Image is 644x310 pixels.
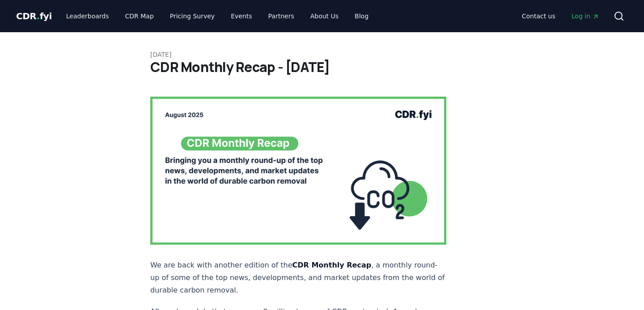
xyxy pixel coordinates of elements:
strong: CDR Monthly Recap [292,261,372,269]
span: CDR fyi [16,11,52,21]
a: CDR Map [118,8,161,24]
nav: Main [515,8,606,24]
a: About Us [303,8,346,24]
a: Pricing Survey [163,8,222,24]
a: Partners [261,8,301,24]
a: Blog [347,8,376,24]
a: Contact us [515,8,563,24]
p: We are back with another edition of the , a monthly round-up of some of the top news, development... [150,259,446,297]
h1: CDR Monthly Recap - [DATE] [150,59,494,75]
img: blog post image [150,97,446,245]
span: . [37,11,40,21]
a: Leaderboards [59,8,116,24]
p: [DATE] [150,50,494,59]
a: Events [224,8,259,24]
a: Log in [564,8,606,24]
span: Log in [572,12,599,21]
a: CDR.fyi [16,10,52,22]
nav: Main [59,8,376,24]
